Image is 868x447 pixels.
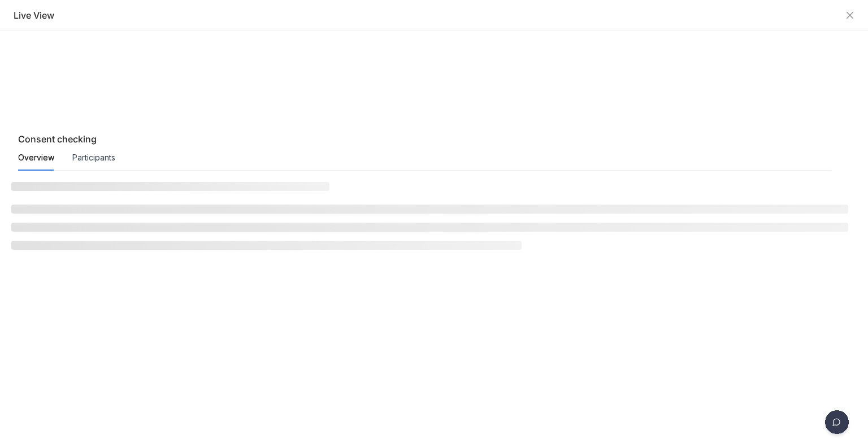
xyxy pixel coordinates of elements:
[18,133,97,145] div: Consent checking
[845,11,854,20] button: Close
[18,151,54,164] div: Overview
[14,9,54,21] div: Live View
[72,151,115,164] div: Participants
[823,410,851,439] img: dsr-chat-floating.svg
